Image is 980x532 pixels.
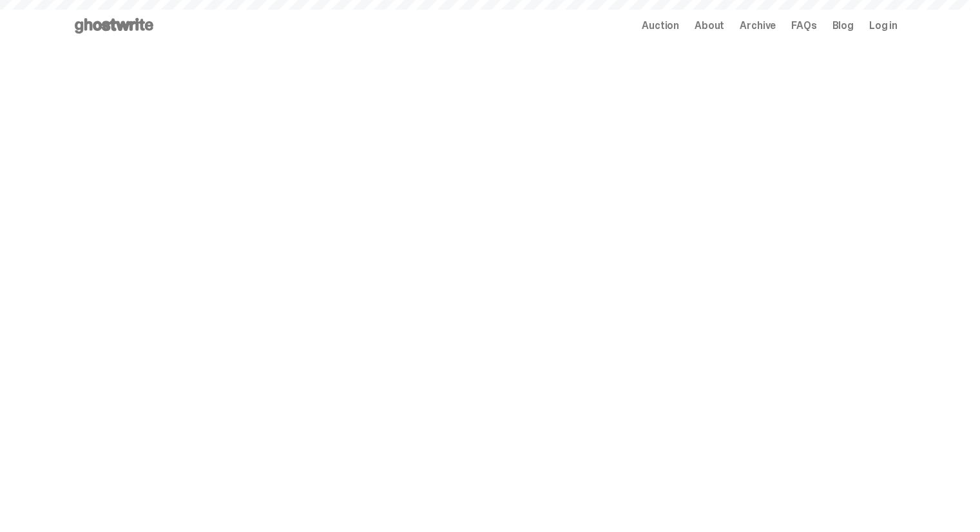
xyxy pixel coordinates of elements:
a: Blog [832,21,854,31]
a: Archive [740,21,776,31]
a: FAQs [791,21,816,31]
a: About [695,21,724,31]
a: Log in [869,21,898,31]
a: Auction [642,21,679,31]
